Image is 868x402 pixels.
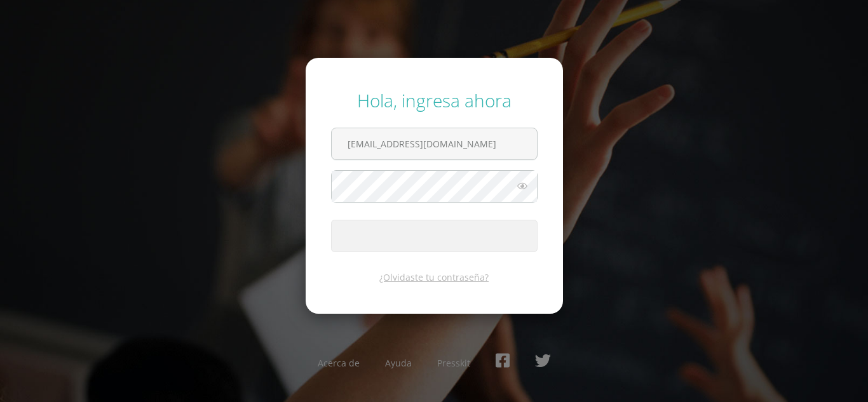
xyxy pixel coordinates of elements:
[331,88,538,112] div: Hola, ingresa ahora
[437,357,470,369] a: Presskit
[385,357,412,369] a: Ayuda
[318,357,360,369] a: Acerca de
[332,128,537,159] input: Correo electrónico o usuario
[331,220,538,252] button: Ingresar
[379,271,489,283] a: ¿Olvidaste tu contraseña?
